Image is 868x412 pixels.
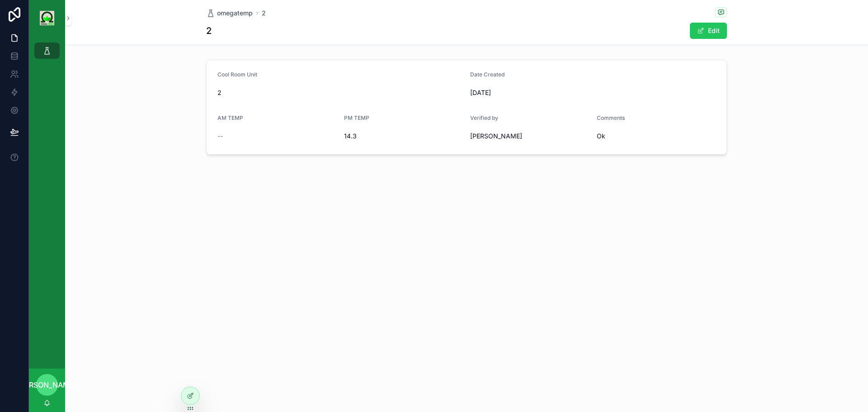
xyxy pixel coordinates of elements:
[344,132,463,141] span: 14.3
[217,71,257,78] span: Cool Room Unit
[29,36,65,71] div: scrollable content
[262,9,266,18] a: 2
[470,71,505,78] span: Date Created
[597,114,625,121] span: Comments
[217,132,223,141] span: --
[470,88,716,97] span: [DATE]
[344,114,369,121] span: PM TEMP
[470,114,498,121] span: Verified by
[206,9,253,18] a: omegatemp
[217,88,463,97] span: 2
[690,23,727,39] button: Edit
[217,114,243,121] span: AM TEMP
[597,132,716,141] span: Ok
[470,132,590,141] span: [PERSON_NAME]
[217,9,253,18] span: omegatemp
[40,11,54,25] img: App logo
[206,24,212,37] h1: 2
[17,379,77,390] span: [PERSON_NAME]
